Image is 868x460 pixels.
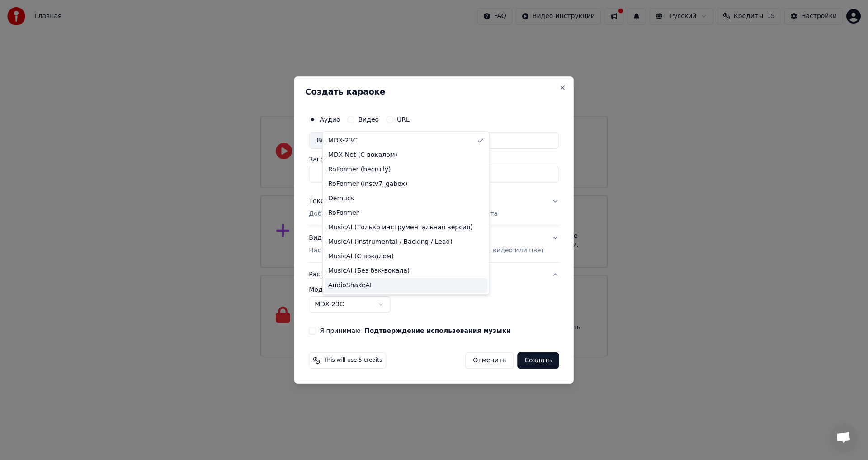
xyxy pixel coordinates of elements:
span: AudioShakeAI [328,281,372,290]
span: MusicAI (С вокалом) [328,252,394,261]
span: MDX-23C [328,136,357,145]
span: RoFormer (instv7_gabox) [328,180,407,189]
span: MusicAI (Только инструментальная версия) [328,223,473,232]
span: RoFormer [328,209,359,218]
span: MDX-Net (С вокалом) [328,151,397,160]
span: MusicAI (Без бэк-вокала) [328,266,410,275]
span: RoFormer (becruily) [328,165,391,174]
span: Demucs [328,194,354,203]
span: MusicAI (Instrumental / Backing / Lead) [328,237,453,247]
